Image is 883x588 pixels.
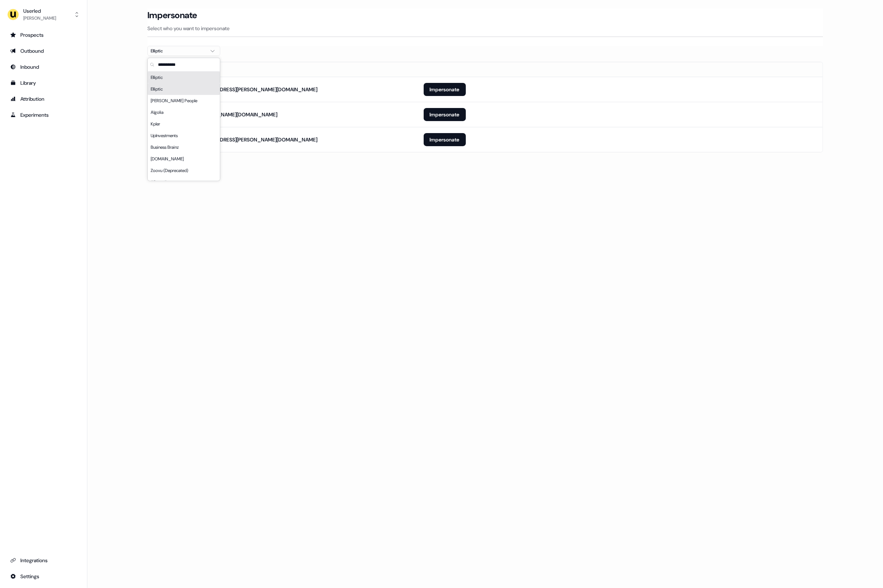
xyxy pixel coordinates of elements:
div: Elliptic [148,72,220,83]
div: [PERSON_NAME][EMAIL_ADDRESS][PERSON_NAME][DOMAIN_NAME] [154,86,317,93]
div: Userled [23,7,56,15]
button: Impersonate [424,83,466,96]
div: Suggestions [148,72,220,181]
a: Go to prospects [6,29,81,41]
h3: Impersonate [147,10,197,21]
div: Inbound [10,63,77,71]
p: Select who you want to impersonate [147,25,823,32]
a: Go to experiments [6,109,81,121]
a: Go to Inbound [6,61,81,73]
div: Library [10,79,77,87]
div: [DOMAIN_NAME] [148,153,220,165]
a: Go to integrations [6,571,81,582]
th: Email [148,62,418,77]
div: [PERSON_NAME] People [148,95,220,107]
div: Kpler [148,118,220,130]
button: Impersonate [424,108,466,121]
div: Elliptic [148,83,220,95]
div: Prospects [10,31,77,39]
div: Integrations [10,557,77,564]
a: Go to templates [6,77,81,89]
div: UpInvestments [148,130,220,141]
a: Go to attribution [6,93,81,105]
div: Experiments [10,111,77,119]
button: Userled[PERSON_NAME] [6,6,81,23]
div: Attribution [10,95,77,103]
div: [PERSON_NAME] [23,15,56,22]
div: Elliptic [151,47,205,55]
div: Outbound [10,47,77,55]
a: Go to integrations [6,555,81,566]
div: [PERSON_NAME][EMAIL_ADDRESS][PERSON_NAME][DOMAIN_NAME] [154,136,317,143]
div: Business Brainz [148,141,220,153]
div: Settings [10,573,77,580]
a: Go to outbound experience [6,45,81,57]
div: Algolia [148,107,220,118]
div: Zoovu (Deprecated) [148,165,220,176]
button: Impersonate [424,133,466,146]
button: Elliptic [147,46,220,56]
div: ADvendio [148,176,220,188]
